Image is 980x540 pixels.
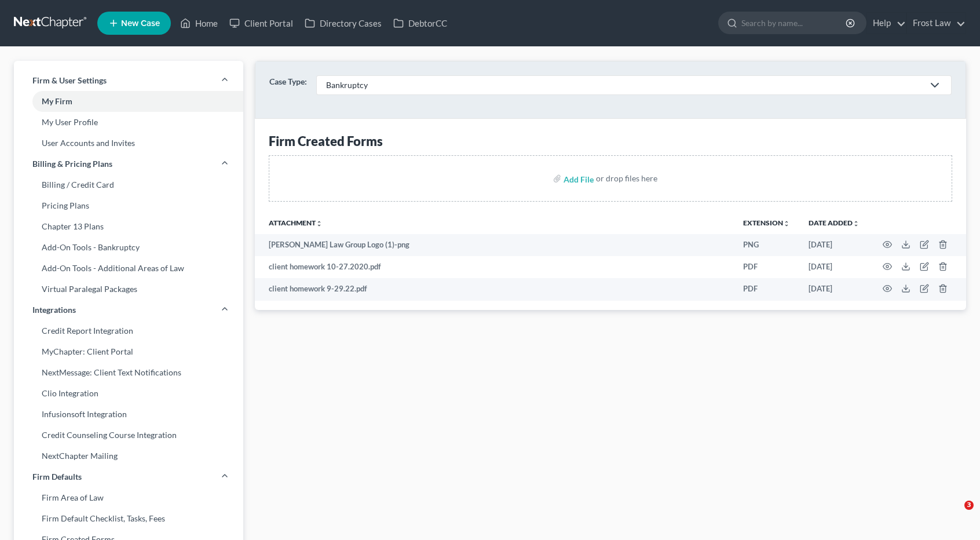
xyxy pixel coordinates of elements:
[14,216,243,237] a: Chapter 13 Plans
[853,220,860,227] i: unfold_more
[14,362,243,383] a: NextMessage: Client Text Notifications
[920,240,929,249] button: firmCaseType.title
[269,133,952,149] div: Firm Created Forms
[299,13,387,34] a: Directory Cases
[255,278,734,300] td: client homework 9-29.22.pdf
[799,278,869,300] td: [DATE]
[269,75,307,95] label: Case Type:
[14,320,243,341] a: Credit Report Integration
[809,218,860,227] a: Date Addedunfold_more
[14,112,243,133] a: My User Profile
[32,304,76,316] span: Integrations
[14,466,243,487] a: Firm Defaults
[255,234,734,256] td: [PERSON_NAME] Law Group Logo (1)-png
[14,237,243,258] a: Add-On Tools - Bankruptcy
[14,133,243,154] a: User Accounts and Invites
[14,300,243,320] a: Integrations
[799,256,869,278] td: [DATE]
[14,279,243,300] a: Virtual Paralegal Packages
[920,284,929,293] button: firmCaseType.title
[907,13,966,34] a: Frost Law
[596,173,657,184] div: or drop files here
[121,19,160,28] span: New Case
[32,158,112,170] span: Billing & Pricing Plans
[734,278,799,300] td: PDF
[14,195,243,216] a: Pricing Plans
[941,501,968,528] iframe: Intercom live chat
[32,471,82,483] span: Firm Defaults
[14,258,243,279] a: Add-On Tools - Additional Areas of Law
[741,12,847,34] input: Search by name...
[964,501,974,510] span: 3
[387,13,453,34] a: DebtorCC
[269,218,323,227] a: Attachmentunfold_more
[14,341,243,362] a: MyChapter: Client Portal
[14,446,243,466] a: NextChapter Mailing
[326,79,923,91] div: Bankruptcy
[316,220,323,227] i: unfold_more
[224,13,299,34] a: Client Portal
[14,383,243,404] a: Clio Integration
[174,13,224,34] a: Home
[14,91,243,112] a: My Firm
[14,404,243,425] a: Infusionsoft Integration
[14,154,243,174] a: Billing & Pricing Plans
[799,234,869,256] td: [DATE]
[743,218,790,227] a: Extensionunfold_more
[14,487,243,508] a: Firm Area of Law
[14,508,243,529] a: Firm Default Checklist, Tasks, Fees
[734,234,799,256] td: PNG
[783,220,790,227] i: unfold_more
[734,256,799,278] td: PDF
[255,256,734,278] td: client homework 10-27.2020.pdf
[14,70,243,91] a: Firm & User Settings
[14,425,243,446] a: Credit Counseling Course Integration
[867,13,906,34] a: Help
[32,75,107,86] span: Firm & User Settings
[920,262,929,271] button: firmCaseType.title
[14,174,243,195] a: Billing / Credit Card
